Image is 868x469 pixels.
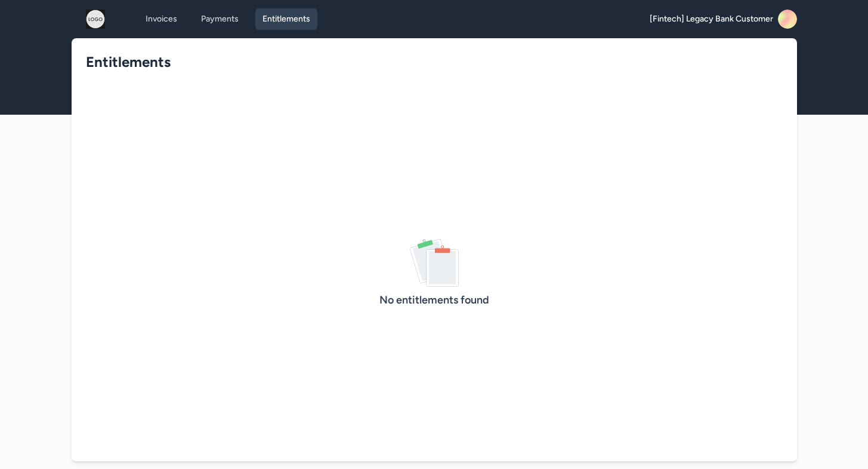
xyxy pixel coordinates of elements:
[255,8,317,30] a: Entitlements
[76,10,115,29] img: logo.png
[650,13,773,25] span: [Fintech] Legacy Bank Customer
[650,10,797,29] a: [Fintech] Legacy Bank Customer
[379,292,489,308] p: No entitlements found
[86,53,773,72] h1: Entitlements
[194,8,246,30] a: Payments
[138,8,184,30] a: Invoices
